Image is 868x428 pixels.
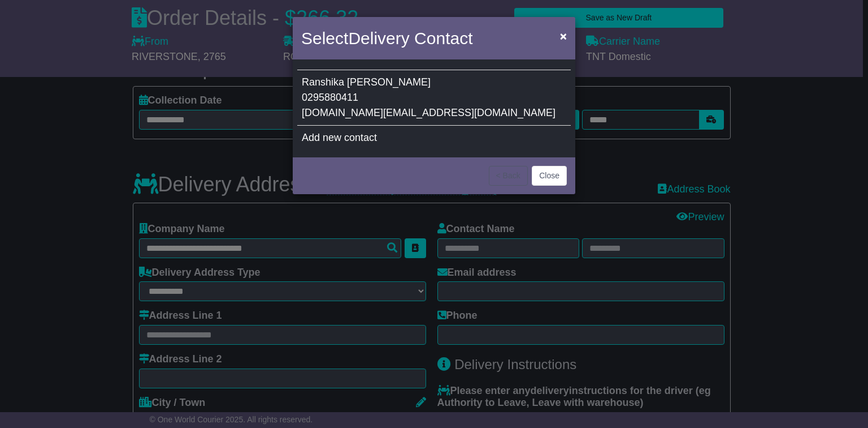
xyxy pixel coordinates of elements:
[560,29,567,42] span: ×
[302,107,555,118] span: [DOMAIN_NAME][EMAIL_ADDRESS][DOMAIN_NAME]
[489,166,528,186] button: < Back
[414,29,472,48] span: Contact
[302,132,377,143] span: Add new contact
[302,92,358,103] span: 0295880411
[554,24,572,48] button: Close
[348,29,409,48] span: Delivery
[532,166,567,186] button: Close
[347,76,431,88] span: [PERSON_NAME]
[301,25,472,51] h4: Select
[302,76,344,88] span: Ranshika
